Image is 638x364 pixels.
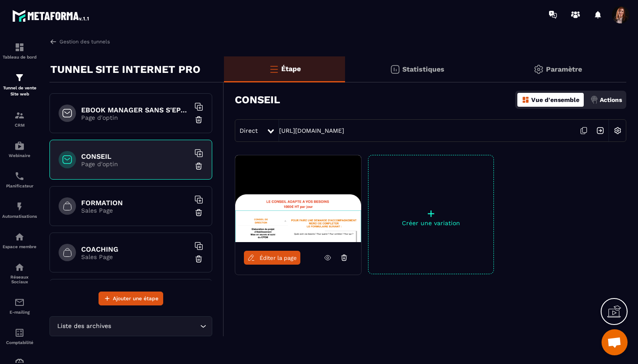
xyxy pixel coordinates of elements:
[592,122,608,139] img: arrow-next.bcc2205e.svg
[2,275,37,284] p: Réseaux Sociaux
[50,61,201,78] p: TUNNEL SITE INTERNET PRO
[2,36,37,66] a: formationformationTableau de bord
[2,291,37,321] a: emailemailE-mailing
[2,321,37,351] a: accountantaccountantComptabilité
[600,96,622,103] p: Actions
[14,328,25,338] img: accountant
[81,199,190,207] h6: FORMATION
[260,255,297,261] span: Éditer la page
[113,294,158,303] span: Ajouter une étape
[99,292,163,305] button: Ajouter une étape
[81,106,190,114] h6: EBOOK MANAGER SANS S'EPUISER OFFERT
[2,184,37,188] p: Planificateur
[2,310,37,315] p: E-mailing
[602,329,628,355] div: Ouvrir le chat
[2,256,37,291] a: social-networksocial-networkRéseaux Sociaux
[240,127,258,134] span: Direct
[49,316,212,336] div: Search for option
[81,152,190,161] h6: CONSEIL
[2,164,37,195] a: schedulerschedulerPlanificateur
[531,96,579,103] p: Vue d'ensemble
[390,64,400,75] img: stats.20deebd0.svg
[2,123,37,128] p: CRM
[546,65,582,73] p: Paramètre
[14,110,25,121] img: formation
[49,38,57,46] img: arrow
[14,262,25,272] img: social-network
[2,340,37,345] p: Comptabilité
[244,251,300,265] a: Éditer la page
[2,225,37,256] a: automationsautomationsEspace membre
[194,115,203,124] img: trash
[2,153,37,158] p: Webinaire
[2,66,37,104] a: formationformationTunnel de vente Site web
[590,96,598,104] img: actions.d6e523a2.png
[368,220,493,226] p: Créer une variation
[279,127,344,134] a: [URL][DOMAIN_NAME]
[402,65,444,73] p: Statistiques
[81,245,190,253] h6: COACHING
[49,38,110,46] a: Gestion des tunnels
[281,65,301,73] p: Étape
[522,96,529,104] img: dashboard-orange.40269519.svg
[2,195,37,225] a: automationsautomationsAutomatisations
[12,8,90,23] img: logo
[2,55,37,59] p: Tableau de bord
[14,42,25,52] img: formation
[368,207,493,220] p: +
[14,141,25,151] img: automations
[55,321,113,331] span: Liste des archives
[194,255,203,263] img: trash
[2,134,37,164] a: automationsautomationsWebinaire
[14,297,25,308] img: email
[113,321,198,331] input: Search for option
[81,161,190,167] p: Page d'optin
[2,214,37,219] p: Automatisations
[269,64,279,74] img: bars-o.4a397970.svg
[235,155,361,242] img: image
[2,104,37,134] a: formationformationCRM
[235,94,280,106] h3: CONSEIL
[81,114,190,121] p: Page d'optin
[609,122,626,139] img: setting-w.858f3a88.svg
[81,253,190,260] p: Sales Page
[2,244,37,249] p: Espace membre
[194,162,203,171] img: trash
[14,201,25,212] img: automations
[14,72,25,83] img: formation
[81,207,190,214] p: Sales Page
[14,171,25,181] img: scheduler
[2,85,37,97] p: Tunnel de vente Site web
[14,232,25,242] img: automations
[533,64,544,75] img: setting-gr.5f69749f.svg
[194,208,203,217] img: trash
